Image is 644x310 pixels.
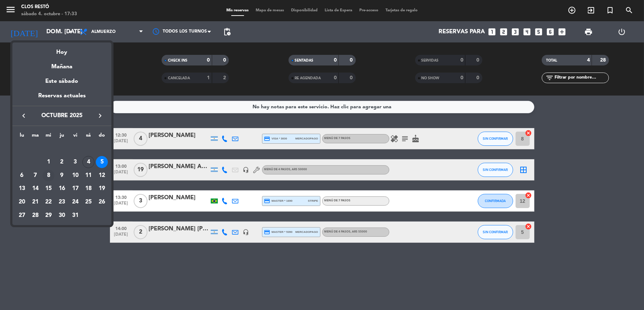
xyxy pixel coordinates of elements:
td: 12 de octubre de 2025 [95,169,109,182]
div: 3 [69,156,81,168]
td: 31 de octubre de 2025 [69,209,82,222]
div: 16 [56,183,68,195]
div: 19 [96,183,108,195]
td: 10 de octubre de 2025 [69,169,82,182]
div: 25 [82,196,94,208]
div: 26 [96,196,108,208]
td: 16 de octubre de 2025 [55,182,69,195]
div: 5 [96,156,108,168]
button: keyboard_arrow_right [94,111,106,120]
td: 17 de octubre de 2025 [69,182,82,195]
td: 26 de octubre de 2025 [95,195,109,209]
div: 22 [42,196,54,208]
div: 15 [42,183,54,195]
td: 13 de octubre de 2025 [15,182,29,195]
td: 2 de octubre de 2025 [55,155,69,169]
div: 18 [82,183,94,195]
div: 17 [69,183,81,195]
td: 3 de octubre de 2025 [69,155,82,169]
button: keyboard_arrow_left [17,111,30,120]
div: 4 [82,156,94,168]
td: 20 de octubre de 2025 [15,195,29,209]
td: 19 de octubre de 2025 [95,182,109,195]
div: 28 [29,209,41,222]
td: 27 de octubre de 2025 [15,209,29,222]
td: 28 de octubre de 2025 [29,209,42,222]
th: miércoles [42,131,55,142]
span: octubre 2025 [30,111,94,120]
div: 9 [56,170,68,182]
th: martes [29,131,42,142]
td: 8 de octubre de 2025 [42,169,55,182]
i: keyboard_arrow_right [96,111,104,120]
td: 7 de octubre de 2025 [29,169,42,182]
td: 1 de octubre de 2025 [42,155,55,169]
div: 7 [29,170,41,182]
td: 18 de octubre de 2025 [82,182,95,195]
th: jueves [55,131,69,142]
td: 21 de octubre de 2025 [29,195,42,209]
div: 20 [16,196,28,208]
div: 23 [56,196,68,208]
td: 5 de octubre de 2025 [95,155,109,169]
div: Hoy [12,42,111,57]
td: 11 de octubre de 2025 [82,169,95,182]
td: 23 de octubre de 2025 [55,195,69,209]
div: 24 [69,196,81,208]
div: 13 [16,183,28,195]
div: 10 [69,170,81,182]
td: 25 de octubre de 2025 [82,195,95,209]
th: domingo [95,131,109,142]
div: 31 [69,209,81,222]
div: Reservas actuales [12,91,111,106]
div: 14 [29,183,41,195]
div: 29 [42,209,54,222]
td: 14 de octubre de 2025 [29,182,42,195]
td: 22 de octubre de 2025 [42,195,55,209]
div: 6 [16,170,28,182]
th: viernes [69,131,82,142]
td: 4 de octubre de 2025 [82,155,95,169]
div: 8 [42,170,54,182]
th: lunes [15,131,29,142]
td: OCT. [15,142,109,155]
td: 24 de octubre de 2025 [69,195,82,209]
th: sábado [82,131,95,142]
div: 12 [96,170,108,182]
td: 15 de octubre de 2025 [42,182,55,195]
div: 11 [82,170,94,182]
td: 30 de octubre de 2025 [55,209,69,222]
div: 21 [29,196,41,208]
div: 27 [16,209,28,222]
td: 9 de octubre de 2025 [55,169,69,182]
div: 2 [56,156,68,168]
i: keyboard_arrow_left [19,111,28,120]
div: 30 [56,209,68,222]
td: 29 de octubre de 2025 [42,209,55,222]
div: 1 [42,156,54,168]
div: Mañana [12,57,111,71]
div: Este sábado [12,71,111,91]
td: 6 de octubre de 2025 [15,169,29,182]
